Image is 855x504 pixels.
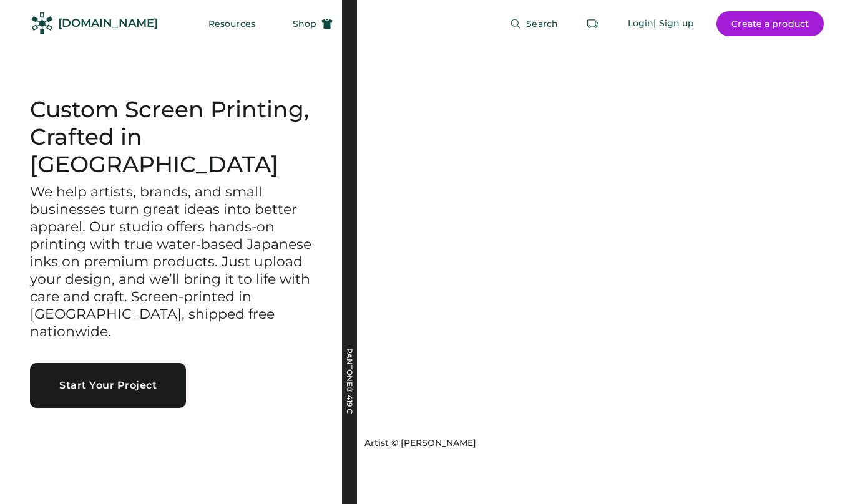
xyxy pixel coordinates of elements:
[293,19,316,28] span: Shop
[628,17,654,30] div: Login
[31,12,53,34] img: Rendered Logo - Screens
[716,11,824,36] button: Create a product
[346,348,353,473] div: PANTONE® 419 C
[495,11,573,36] button: Search
[580,11,605,36] button: Retrieve an order
[653,17,694,30] div: | Sign up
[30,183,312,340] h3: We help artists, brands, and small businesses turn great ideas into better apparel. Our studio of...
[193,11,270,36] button: Resources
[30,363,186,408] button: Start Your Project
[359,432,476,450] a: Artist © [PERSON_NAME]
[364,437,476,450] div: Artist © [PERSON_NAME]
[30,96,312,178] h1: Custom Screen Printing, Crafted in [GEOGRAPHIC_DATA]
[526,19,558,28] span: Search
[278,11,348,36] button: Shop
[58,16,158,31] div: [DOMAIN_NAME]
